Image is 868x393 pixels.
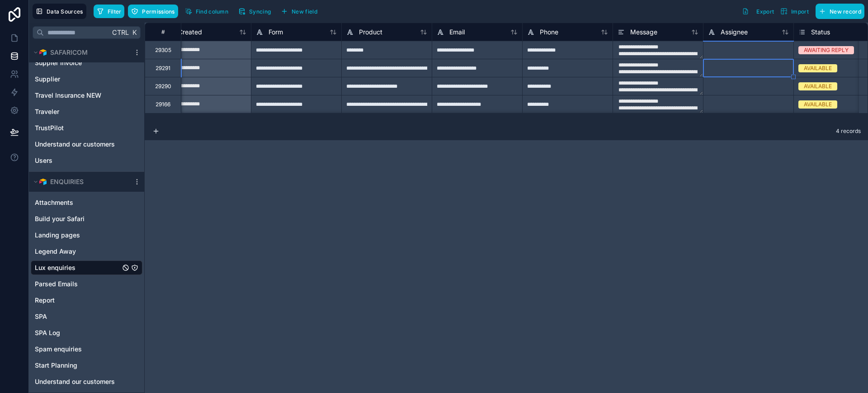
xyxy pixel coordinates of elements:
[292,8,317,15] span: New field
[235,5,278,18] a: Syncing
[155,47,171,54] div: 29305
[804,46,849,54] div: AWAITING REPLY
[359,28,382,37] span: Product
[836,128,861,135] span: 4 records
[812,4,864,19] a: New record
[178,28,202,37] span: Created
[804,64,832,72] div: AVAILABLE
[816,4,864,19] button: New record
[540,28,558,37] span: Phone
[249,8,271,15] span: Syncing
[235,5,274,18] button: Syncing
[128,5,178,18] button: Permissions
[156,65,170,72] div: 29291
[128,5,181,18] a: Permissions
[269,28,283,37] span: Form
[756,8,774,15] span: Export
[804,100,832,109] div: AVAILABLE
[804,82,832,90] div: AVAILABLE
[156,101,170,108] div: 29166
[630,28,657,37] span: Message
[94,5,125,18] button: Filter
[47,8,83,15] span: Data Sources
[111,27,130,38] span: Ctrl
[196,8,228,15] span: Find column
[155,83,171,90] div: 29290
[108,8,122,15] span: Filter
[152,28,174,35] div: #
[830,8,861,15] span: New record
[739,4,777,19] button: Export
[811,28,830,37] span: Status
[721,28,748,37] span: Assignee
[777,4,812,19] button: Import
[131,29,137,36] span: K
[791,8,809,15] span: Import
[278,5,321,18] button: New field
[449,28,465,37] span: Email
[142,8,175,15] span: Permissions
[33,4,86,19] button: Data Sources
[182,5,231,18] button: Find column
